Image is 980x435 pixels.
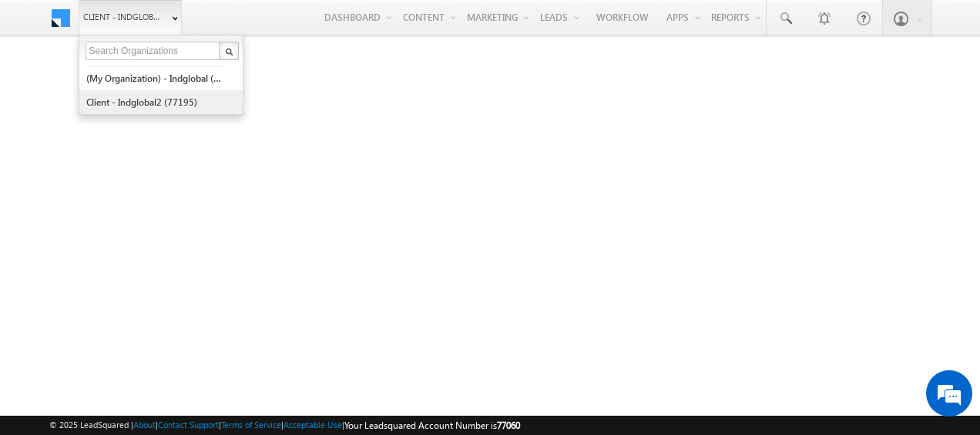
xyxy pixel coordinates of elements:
a: About [133,420,156,430]
em: Start Chat [210,333,280,354]
input: Search Organizations [86,42,221,60]
a: Client - indglobal2 (77195) [86,90,227,114]
img: Search [225,48,233,56]
span: Client - indglobal1 (77060) [83,9,164,25]
div: Minimize live chat window [253,8,290,45]
span: 77060 [497,420,520,431]
span: Your Leadsquared Account Number is [344,420,520,431]
a: Acceptable Use [284,420,342,430]
textarea: Type your message and hit 'Enter' [20,143,281,321]
span: © 2025 LeadSquared | | | | | [49,418,520,433]
img: d_60004797649_company_0_60004797649 [26,81,65,101]
a: Contact Support [158,420,219,430]
a: Terms of Service [221,420,281,430]
div: Chat with us now [80,81,259,101]
a: (My Organization) - indglobal (48060) [86,66,227,90]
